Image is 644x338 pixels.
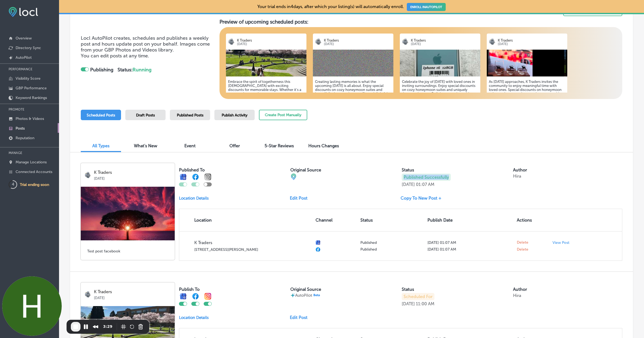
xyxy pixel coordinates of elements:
p: Trial ending soon [20,182,49,187]
img: logo [489,38,496,45]
p: 11:00 AM [416,301,434,306]
span: You can edit posts at any time. [81,53,149,59]
a: Edit Post [290,196,312,201]
p: Photos & Videos [16,116,44,121]
span: What's New [134,143,157,148]
p: [DATE] 01:07 AM [427,247,513,252]
img: logo [315,38,322,45]
h5: Creating lasting memories is what the upcoming [DATE] is all about. Enjoy special discounts on co... [315,80,391,120]
th: Actions [515,209,550,231]
span: All Types [92,143,109,148]
a: ENROLL INAUTOPILOT [407,3,446,11]
th: Status [358,209,425,231]
img: logo [85,291,91,298]
img: Beta [312,293,321,297]
p: [DATE] [498,42,565,46]
span: Published Posts [177,113,203,117]
span: Running [133,67,152,73]
p: K Traders [324,38,391,42]
p: Published [360,240,423,245]
img: autopilot-icon [290,293,295,298]
p: AutoPilot [295,293,321,298]
p: Hira [513,174,521,179]
p: Visibility Score [16,76,41,81]
p: K Traders [498,38,565,42]
label: Author [513,287,527,292]
label: Status [402,287,414,292]
p: Location Details [179,196,209,201]
span: Scheduled Posts [87,113,115,117]
p: K Traders [411,38,478,42]
p: Keyword Rankings [16,95,47,100]
span: Publish Activity [222,113,247,117]
p: [DATE] [411,42,478,46]
p: [DATE] [237,42,304,46]
th: Channel [313,209,358,231]
span: Draft Posts [136,113,155,117]
label: Status [402,167,414,172]
p: Your trial ends in 4 days, after which your listing(s) will automatically enroll. [257,4,446,9]
h5: Test post facebook [87,249,168,253]
a: View Post [552,240,584,245]
img: 17550893781975afbf-d43e-4cea-9c06-d5464eb810af_2025-08-11.jpg [313,50,393,76]
img: logo [228,38,235,45]
h5: As [DATE] approaches, K Traders invites the community to enjoy meaningful time with loved ones. S... [489,80,565,120]
p: 01:07 AM [416,182,434,187]
p: Location Details [179,315,209,320]
p: Hira [513,293,521,298]
th: Location [179,209,313,231]
strong: Status: [118,67,152,73]
span: Hours Changes [308,143,339,148]
label: Publish To [179,287,200,292]
p: [STREET_ADDRESS][PERSON_NAME] [194,247,311,252]
p: [DATE] [402,182,415,187]
p: [DATE] [324,42,391,46]
p: Manage Locations [16,160,47,164]
p: Scheduled For [402,293,434,300]
img: 175081778264598b5d-6897-4868-8554-d8ec7983616c_2025-06-24.jpg [400,50,480,76]
p: Directory Sync [16,46,41,50]
p: K Traders [94,170,171,175]
h5: Embrace the spirit of togetherness this [DEMOGRAPHIC_DATA] with exciting discounts for memorable ... [228,80,304,124]
span: Delete [517,247,528,252]
img: logo [402,38,409,45]
p: Overview [16,36,32,41]
span: 5-Star Reviews [265,143,294,148]
th: Publish Date [425,209,515,231]
p: Posts [16,126,25,131]
span: Event [184,143,196,148]
p: Reputation [16,136,34,140]
img: d9c7f453-bc68-47d3-b25c-9bdc38fa23329e2fbb31-902a-446c-89b7-d5581c84bc56tree-736885_1280.jpg [81,187,175,240]
p: GBP Performance [16,86,47,90]
p: AutoPilot [16,55,32,60]
span: Offer [229,143,240,148]
p: Published [360,247,423,252]
label: Author [513,167,527,172]
button: Create Post Manually [259,110,307,120]
p: K Traders [94,289,171,294]
h5: Celebrate the joy of [DATE] with loved ones in inviting surroundings. Enjoy special discounts on ... [402,80,478,116]
img: 1747926154fe57cc8b-57be-44a2-a929-fccabb4b2e4d_2025-05-22.png [487,50,567,76]
p: Connected Accounts [16,170,52,174]
p: [DATE] [94,294,171,300]
img: fda3e92497d09a02dc62c9cd864e3231.png [9,7,38,17]
p: [DATE] 01:07 AM [427,240,513,245]
h3: Preview of upcoming scheduled posts: [219,19,623,25]
span: Delete [517,240,528,245]
p: [DATE] [402,301,415,306]
p: [DATE] [94,175,171,181]
label: Original Source [290,287,321,292]
p: K Traders [237,38,304,42]
a: Edit Post [290,315,312,320]
img: logo [85,172,91,178]
p: K Traders [194,240,311,245]
img: cba84b02adce74ede1fb4a8549a95eca.png [290,174,297,180]
span: Locl AutoPilot creates, schedules and publishes a weekly post and hours update post on your behal... [81,35,210,53]
img: 17519809325bb954b9-4463-4f6c-98b8-419e55ff5f06_2025-04-11.jpg [226,50,306,76]
p: Published Successfully [402,174,451,181]
p: View Post [552,240,569,245]
label: Published To [179,167,205,172]
text: 4 [12,182,14,187]
a: Copy To New Post + [401,196,446,201]
strong: Publishing [90,67,114,73]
